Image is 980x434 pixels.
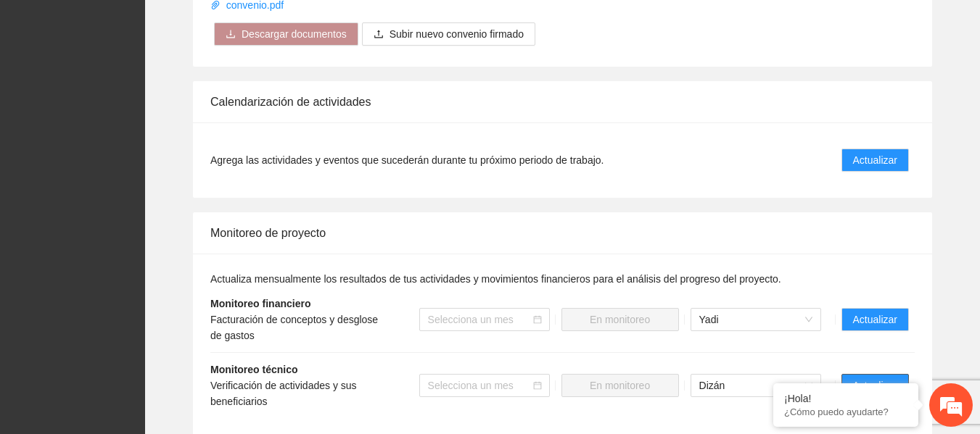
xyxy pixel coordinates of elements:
strong: Monitoreo financiero [210,298,310,309]
span: Dizán [699,375,812,396]
span: download [226,29,236,41]
span: Actualizar [853,152,897,168]
span: Facturación de conceptos y desglose de gastos [210,314,378,341]
span: uploadSubir nuevo convenio firmado [362,28,535,40]
span: calendar [533,315,542,324]
button: uploadSubir nuevo convenio firmado [362,22,535,46]
span: Agrega las actividades y eventos que sucederán durante tu próximo periodo de trabajo. [210,152,604,168]
strong: Monitoreo técnico [210,364,298,375]
span: Estamos en línea. [84,138,200,284]
span: upload [374,29,384,41]
span: Actualizar [853,312,897,327]
div: Monitoreo de proyecto [210,212,915,254]
div: Chatee con nosotros ahora [75,74,244,93]
button: Actualizar [841,374,909,397]
span: Actualiza mensualmente los resultados de tus actividades y movimientos financieros para el anális... [210,273,781,285]
span: calendar [533,381,542,390]
textarea: Escriba su mensaje y pulse “Intro” [7,284,276,335]
div: ¡Hola! [784,393,907,404]
div: Minimizar ventana de chat en vivo [238,7,273,42]
span: Subir nuevo convenio firmado [390,26,524,42]
button: downloadDescargar documentos [214,22,358,46]
span: Verificación de actividades y sus beneficiarios [210,380,357,407]
span: Actualizar [853,377,897,393]
button: Actualizar [841,149,909,172]
div: Calendarización de actividades [210,81,915,122]
p: ¿Cómo puedo ayudarte? [784,406,907,417]
span: Yadi [699,309,812,330]
span: Descargar documentos [242,26,347,42]
button: Actualizar [841,308,909,331]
